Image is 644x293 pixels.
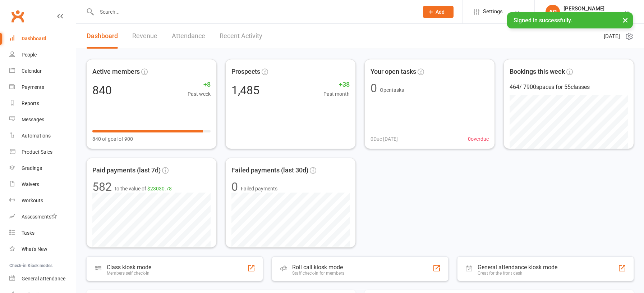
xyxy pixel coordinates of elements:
[9,63,76,79] a: Calendar
[371,82,377,94] div: 0
[371,67,416,77] span: Your open tasks
[9,176,76,193] a: Waivers
[9,47,76,63] a: People
[22,165,42,171] div: Gradings
[292,271,344,276] div: Staff check-in for members
[92,85,112,96] div: 840
[546,5,560,19] div: AG
[188,80,211,90] span: +8
[107,264,151,271] div: Class kiosk mode
[188,90,211,98] span: Past week
[87,24,118,49] a: Dashboard
[172,24,205,49] a: Attendance
[478,271,557,276] div: Great for the front desk
[323,90,350,98] span: Past month
[619,12,632,28] button: ×
[220,24,262,49] a: Recent Activity
[22,181,39,187] div: Waivers
[9,193,76,209] a: Workouts
[95,7,414,17] input: Search...
[22,84,44,90] div: Payments
[510,67,565,77] span: Bookings this week
[22,198,43,203] div: Workouts
[22,149,52,155] div: Product Sales
[22,100,39,106] div: Reports
[22,117,44,122] div: Messages
[604,32,620,41] span: [DATE]
[468,135,489,143] span: 0 overdue
[478,264,557,271] div: General attendance kiosk mode
[563,5,624,12] div: [PERSON_NAME]
[9,7,27,25] a: Clubworx
[22,133,51,139] div: Automations
[22,246,47,252] div: What's New
[483,4,503,20] span: Settings
[92,165,161,176] span: Paid payments (last 7d)
[9,79,76,95] a: Payments
[107,271,151,276] div: Members self check-in
[241,185,277,193] span: Failed payments
[231,165,308,176] span: Failed payments (last 30d)
[292,264,344,271] div: Roll call kiosk mode
[92,67,140,77] span: Active members
[22,214,57,220] div: Assessments
[231,85,259,96] div: 1,485
[436,9,445,15] span: Add
[9,225,76,241] a: Tasks
[92,181,112,193] div: 582
[9,209,76,225] a: Assessments
[563,12,624,18] div: Bujutsu Martial Arts Centre
[22,276,65,281] div: General attendance
[9,128,76,144] a: Automations
[9,31,76,47] a: Dashboard
[323,80,350,90] span: +38
[132,24,157,49] a: Revenue
[231,67,260,77] span: Prospects
[22,52,37,58] div: People
[9,95,76,112] a: Reports
[371,135,398,143] span: 0 Due [DATE]
[9,112,76,128] a: Messages
[380,87,404,93] span: Open tasks
[22,68,42,74] div: Calendar
[231,181,238,193] div: 0
[423,6,454,18] button: Add
[9,271,76,287] a: General attendance kiosk mode
[510,82,628,92] div: 464 / 7900 spaces for 55 classes
[147,186,172,191] span: $23030.78
[22,36,46,41] div: Dashboard
[9,160,76,176] a: Gradings
[92,135,133,143] span: 840 of goal of 900
[115,185,172,193] span: to the value of
[9,241,76,257] a: What's New
[22,230,34,236] div: Tasks
[514,17,572,24] span: Signed in successfully.
[9,144,76,160] a: Product Sales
